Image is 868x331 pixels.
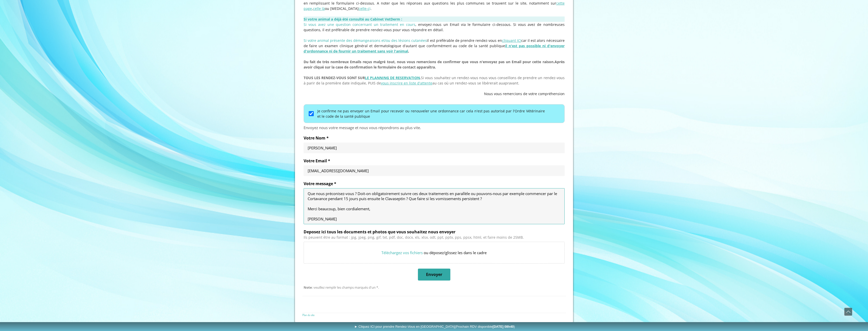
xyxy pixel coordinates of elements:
[493,325,514,328] b: [DATE] 08h40
[304,59,565,69] span: Après avoir cliqué sur la case de confirmation le formulaire de contact apparaîtra.
[304,125,565,130] div: Envoyez nous votre message et nous vous répondrons au plus vite.
[844,308,852,316] a: Défiler vers le haut
[381,81,432,85] a: vous inscrire en liste d'attente
[304,22,565,32] span: , envoyez-nous un Email via le formulaire ci-dessous. Si vous avez de nombreuses questions, il es...
[304,22,416,27] span: Si vous avez une question concernant un traitement en cours
[370,6,371,11] span: i
[844,308,852,316] span: Défiler vers le haut
[317,108,545,119] label: Je confirme ne pas envoyer un Email pour recevoir ou renouveler une ordonnance car cela n'est pas...
[455,325,515,328] span: (Prochain RDV disponible )
[502,38,521,43] a: cliquant ICI
[308,191,561,221] textarea: Bonjour [PERSON_NAME], Nous vous avons rendu visite [DATE] (le [DATE]) pour notre Sphynx Omen qui...
[304,75,565,85] span: Si vous souhaitez un rendez-vous nous vous conseillons de prendre un rendez-vous à parir de la pr...
[304,181,565,186] label: Votre message *
[308,145,561,150] input: Votre Nom *
[304,75,421,80] strong: TOUS LES RENDEZ-VOUS SONT SUR .
[304,286,565,290] div: : veuillez remplir les champs marqués d'un *.
[304,43,565,54] a: il n'est pas possible ni d'envoyer d'ordonnance ni de fournir un traitement sans voir l'animal
[304,135,565,141] label: Votre Nom *
[308,168,561,173] input: Votre Email *
[359,6,370,11] a: celle-c
[365,75,420,80] a: LE PLANNING DE RESERVATION
[302,313,315,317] a: Plan du site
[418,269,450,281] button: Envoyer
[484,91,565,96] span: Nous vous remercions de votre compréhension
[304,17,402,22] strong: Si votre animal a déjà été consulté au Cabinet VetDerm :
[304,38,427,43] span: Si votre animal présente des démangeaisons et/ou des lésions cutanées
[304,38,565,54] span: il est préférable de prendre rendez-vous en car il est alors nécessaire de faire un examen cliniq...
[354,325,515,328] span: ► Cliquez ICI pour prendre Rendez-Vous en [GEOGRAPHIC_DATA]
[304,43,565,54] strong: .
[426,272,442,277] span: Envoyer
[313,6,325,11] a: celle là
[304,285,312,290] strong: Note
[304,59,555,64] span: Du fait de très nombreux Emails reçus malgré tout, nous vous remercions de confirmer que vous n'e...
[304,235,565,240] div: Ils peuvent être au format : jpg, jpeg, png, gif, txt, pdf, doc, docx, xls, xlsx, odt, ppt, pptx,...
[304,158,565,163] label: Votre Email *
[304,1,565,11] a: cette page
[304,229,565,234] label: Deposez ici tous les documents et photos que vous souhaitez nous envoyer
